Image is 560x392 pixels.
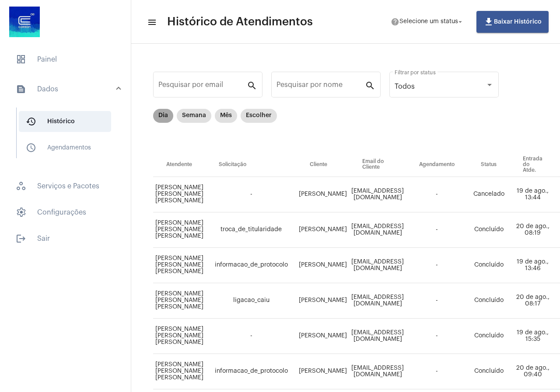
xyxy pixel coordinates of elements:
[297,354,349,389] td: [PERSON_NAME]
[510,177,556,212] td: 19 de ago., 13:44
[406,283,468,319] td: -
[510,354,556,389] td: 20 de ago., 09:40
[510,283,556,319] td: 20 de ago., 08:17
[297,212,349,248] td: [PERSON_NAME]
[177,109,211,123] mat-chip: Semana
[19,111,111,132] span: Histórico
[153,354,206,389] td: [PERSON_NAME] [PERSON_NAME] [PERSON_NAME]
[153,212,206,248] td: [PERSON_NAME] [PERSON_NAME] [PERSON_NAME]
[297,248,349,283] td: [PERSON_NAME]
[220,226,282,232] span: troca_de_titularidade
[349,177,406,212] td: [EMAIL_ADDRESS][DOMAIN_NAME]
[510,153,556,177] th: Entrada do Atde.
[9,176,122,197] span: Serviços e Pacotes
[395,83,415,90] span: Todos
[349,248,406,283] td: [EMAIL_ADDRESS][DOMAIN_NAME]
[365,80,375,90] mat-icon: search
[5,75,131,103] mat-expansion-panel-header: sidenav iconDados
[406,354,468,389] td: -
[297,153,349,177] th: Cliente
[349,283,406,319] td: [EMAIL_ADDRESS][DOMAIN_NAME]
[26,116,36,127] mat-icon: sidenav icon
[26,142,36,153] mat-icon: sidenav icon
[16,181,26,191] span: sidenav icon
[406,248,468,283] td: -
[16,207,26,218] span: sidenav icon
[456,18,464,26] mat-icon: arrow_drop_down
[9,228,122,249] span: Sair
[349,153,406,177] th: Email do Cliente
[468,177,510,212] td: Cancelado
[510,212,556,248] td: 20 de ago., 08:19
[16,84,117,94] mat-panel-title: Dados
[406,177,468,212] td: -
[5,103,131,170] div: sidenav iconDados
[241,109,277,123] mat-chip: Escolher
[215,262,288,268] span: informacao_de_protocolo
[276,83,365,90] input: Pesquisar por nome
[147,17,156,28] mat-icon: sidenav icon
[247,80,257,90] mat-icon: search
[215,109,237,123] mat-chip: Mês
[349,319,406,354] td: [EMAIL_ADDRESS][DOMAIN_NAME]
[167,15,313,29] span: Histórico de Atendimentos
[391,17,399,26] mat-icon: help
[158,83,247,90] input: Pesquisar por email
[153,248,206,283] td: [PERSON_NAME] [PERSON_NAME] [PERSON_NAME]
[349,212,406,248] td: [EMAIL_ADDRESS][DOMAIN_NAME]
[483,17,494,27] mat-icon: file_download
[153,109,173,123] mat-chip: Dia
[468,319,510,354] td: Concluído
[9,49,122,70] span: Painel
[16,233,26,244] mat-icon: sidenav icon
[468,248,510,283] td: Concluído
[476,11,549,33] button: Baixar Histórico
[510,319,556,354] td: 19 de ago., 15:35
[7,4,42,39] img: d4669ae0-8c07-2337-4f67-34b0df7f5ae4.jpeg
[406,212,468,248] td: -
[250,333,252,339] span: -
[349,354,406,389] td: [EMAIL_ADDRESS][DOMAIN_NAME]
[297,283,349,319] td: [PERSON_NAME]
[206,153,297,177] th: Solicitação
[385,13,469,31] button: Selecione um status
[153,177,206,212] td: [PERSON_NAME] [PERSON_NAME] [PERSON_NAME]
[215,368,288,374] span: informacao_de_protocolo
[468,153,510,177] th: Status
[483,19,542,25] span: Baixar Histórico
[297,319,349,354] td: [PERSON_NAME]
[468,354,510,389] td: Concluído
[233,297,269,303] span: ligacao_caiu
[16,84,26,94] mat-icon: sidenav icon
[153,283,206,319] td: [PERSON_NAME] [PERSON_NAME] [PERSON_NAME]
[468,212,510,248] td: Concluído
[16,54,26,65] span: sidenav icon
[468,283,510,319] td: Concluído
[19,137,111,158] span: Agendamentos
[406,153,468,177] th: Agendamento
[406,319,468,354] td: -
[510,248,556,283] td: 19 de ago., 13:46
[297,177,349,212] td: [PERSON_NAME]
[153,153,206,177] th: Atendente
[153,319,206,354] td: [PERSON_NAME] [PERSON_NAME] [PERSON_NAME]
[399,19,458,25] span: Selecione um status
[9,202,122,223] span: Configurações
[250,191,252,197] span: -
